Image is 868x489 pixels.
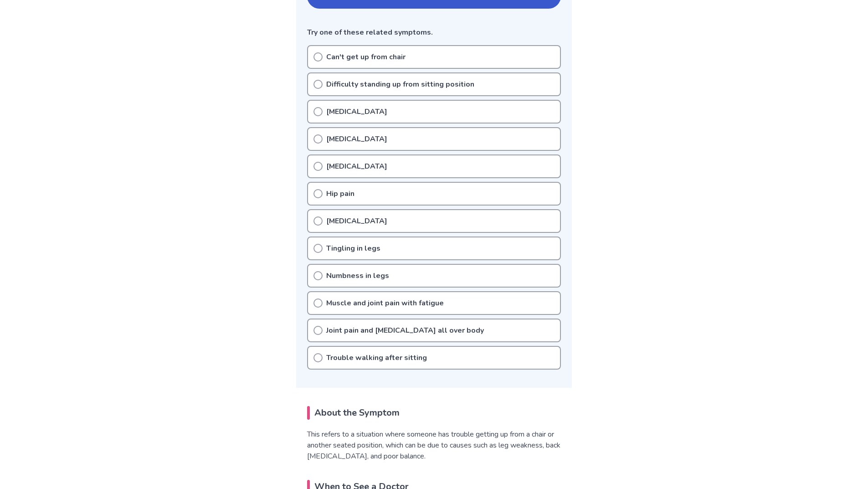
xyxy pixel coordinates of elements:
[326,106,387,117] p: [MEDICAL_DATA]
[326,51,406,62] p: Can't get up from chair
[326,298,444,309] p: Muscle and joint pain with fatigue
[326,79,474,90] p: Difficulty standing up from sitting position
[326,243,380,254] p: Tingling in legs
[326,161,387,172] p: [MEDICAL_DATA]
[326,352,427,363] p: Trouble walking after sitting
[326,270,389,281] p: Numbness in legs
[326,216,387,226] p: [MEDICAL_DATA]
[326,134,387,144] p: [MEDICAL_DATA]
[326,188,354,199] p: Hip pain
[326,325,484,336] p: Joint pain and [MEDICAL_DATA] all over body
[307,429,561,462] p: This refers to a situation where someone has trouble getting up from a chair or another seated po...
[307,406,561,420] h2: About the Symptom
[307,27,561,38] p: Try one of these related symptoms.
